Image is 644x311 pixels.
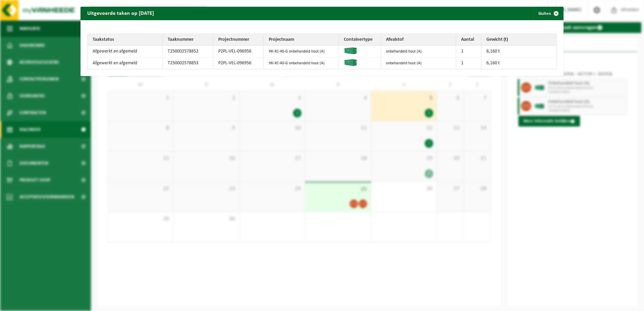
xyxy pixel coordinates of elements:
[533,7,563,20] button: Sluiten
[264,46,339,58] td: HK-XC-40-G onbehandeld hout (A)
[264,34,339,46] th: Projectnaam
[481,58,556,69] td: 6,160 t
[481,46,556,58] td: 6,160 t
[213,34,264,46] th: Projectnummer
[381,58,456,69] td: onbehandeld hout (A)
[88,58,163,69] td: Afgewerkt en afgemeld
[163,46,213,58] td: T250002578852
[344,59,357,66] img: HK-XC-40-GN-00
[80,7,161,20] h2: Uitgevoerde taken op [DATE]
[381,34,456,46] th: Afvalstof
[456,46,481,58] td: 1
[381,46,456,58] td: onbehandeld hout (A)
[88,46,163,58] td: Afgewerkt en afgemeld
[264,58,339,69] td: HK-XC-40-G onbehandeld hout (A)
[481,34,556,46] th: Gewicht (t)
[88,34,163,46] th: Taakstatus
[456,58,481,69] td: 1
[456,34,481,46] th: Aantal
[344,47,357,54] img: HK-XC-40-GN-00
[213,58,264,69] td: P2PL-VEL-096956
[163,34,213,46] th: Taaknummer
[339,34,381,46] th: Containertype
[213,46,264,58] td: P2PL-VEL-096956
[163,58,213,69] td: T250002578853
